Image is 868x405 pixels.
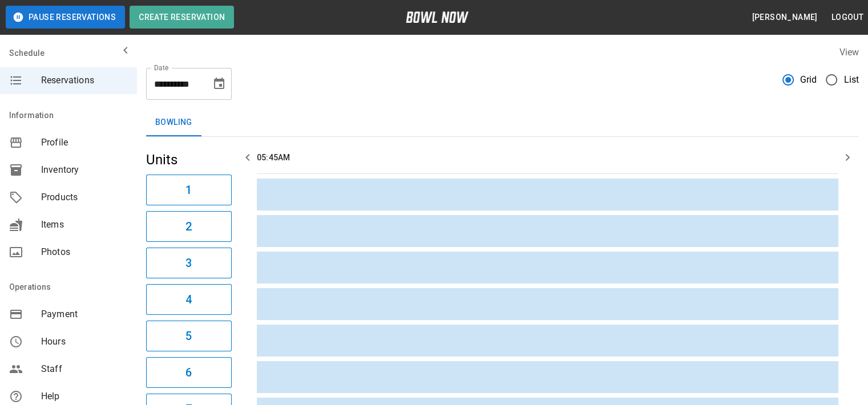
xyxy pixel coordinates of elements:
[41,362,128,376] span: Staff
[146,248,232,278] button: 3
[800,73,817,87] span: Grid
[185,217,192,236] h6: 2
[185,181,192,199] h6: 1
[185,327,192,345] h6: 5
[747,7,822,28] button: [PERSON_NAME]
[185,254,192,272] h6: 3
[843,73,859,87] span: List
[41,335,128,349] span: Hours
[146,151,232,169] h5: Units
[41,163,128,177] span: Inventory
[130,6,234,29] button: Create Reservation
[41,390,128,403] span: Help
[185,363,192,382] h6: 6
[41,307,128,321] span: Payment
[185,290,192,309] h6: 4
[257,141,838,174] th: 05:45AM
[146,284,232,315] button: 4
[41,136,128,149] span: Profile
[208,72,231,95] button: Choose date, selected date is Sep 4, 2025
[839,47,859,58] label: View
[146,357,232,388] button: 6
[41,245,128,259] span: Photos
[406,11,469,23] img: logo
[146,321,232,351] button: 5
[146,175,232,205] button: 1
[146,211,232,242] button: 2
[41,218,128,232] span: Items
[827,7,868,28] button: Logout
[146,109,201,136] button: Bowling
[146,109,859,136] div: inventory tabs
[41,191,128,204] span: Products
[41,74,128,87] span: Reservations
[6,6,125,29] button: Pause Reservations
